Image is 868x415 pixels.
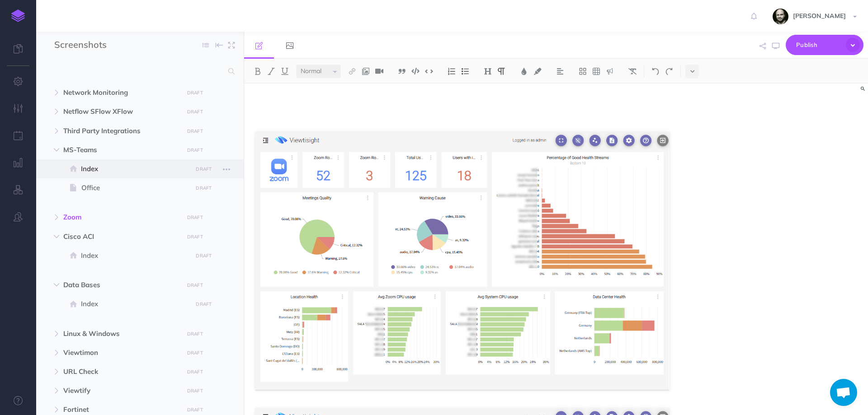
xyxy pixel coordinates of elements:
[63,212,178,223] span: Zoom
[187,147,203,153] small: DRAFT
[81,182,189,193] span: Office
[375,68,383,75] img: Add video button
[348,68,356,75] img: Link button
[786,35,863,55] button: Publish
[196,166,212,172] small: DRAFT
[592,68,600,75] img: Create table button
[63,328,178,339] span: Linux & Windows
[63,231,178,242] span: Cisco ACI
[187,369,203,375] small: DRAFT
[267,68,275,75] img: Italic button
[63,126,178,136] span: Third Party Integrations
[411,68,420,75] img: Code block button
[773,9,788,24] img: fYsxTL7xyiRwVNfLOwtv2ERfMyxBnxhkboQPdXU4.jpeg
[63,347,178,358] span: Viewtimon
[184,212,206,223] button: DRAFT
[81,250,189,261] span: Index
[184,329,206,339] button: DRAFT
[54,63,223,79] input: Search
[81,163,189,174] span: Index
[520,68,528,75] img: Text color button
[184,88,206,98] button: DRAFT
[187,90,203,96] small: DRAFT
[184,386,206,396] button: DRAFT
[184,405,206,415] button: DRAFT
[187,407,203,413] small: DRAFT
[187,350,203,356] small: DRAFT
[63,145,178,155] span: MS-Teams
[255,131,670,390] img: 2m3lMNnCoxEl0BY4tJ30.png
[187,128,203,134] small: DRAFT
[63,87,178,98] span: Network Monitoring
[184,232,206,242] button: DRAFT
[196,185,212,191] small: DRAFT
[830,379,857,406] div: Chat abierto
[193,183,215,193] button: DRAFT
[628,68,637,75] img: Clear styles button
[11,9,25,22] img: logo-mark.svg
[184,145,206,155] button: DRAFT
[63,404,178,415] span: Fortinet
[461,68,469,75] img: Unordered list button
[63,280,178,290] span: Data Bases
[184,348,206,358] button: DRAFT
[254,68,262,75] img: Bold button
[788,12,850,20] span: [PERSON_NAME]
[362,68,370,75] img: Add image button
[187,388,203,394] small: DRAFT
[606,68,614,75] img: Callout dropdown menu button
[281,68,289,75] img: Underline button
[193,251,215,261] button: DRAFT
[184,107,206,117] button: DRAFT
[193,164,215,174] button: DRAFT
[533,68,542,75] img: Text background color button
[497,68,505,75] img: Paragraph button
[187,331,203,337] small: DRAFT
[63,385,178,396] span: Viewtify
[796,38,841,52] span: Publish
[556,68,564,75] img: Alignment dropdown menu button
[54,38,160,52] input: Documentation Name
[651,68,660,75] img: Undo
[398,68,406,75] img: Blockquote button
[193,299,215,309] button: DRAFT
[187,109,203,115] small: DRAFT
[665,68,673,75] img: Redo
[184,367,206,377] button: DRAFT
[187,214,203,220] small: DRAFT
[187,234,203,240] small: DRAFT
[196,301,212,307] small: DRAFT
[187,282,203,288] small: DRAFT
[448,68,456,75] img: Ordered list button
[63,106,178,117] span: Netflow SFlow XFlow
[184,280,206,290] button: DRAFT
[425,68,433,75] img: Inline code button
[184,126,206,136] button: DRAFT
[196,253,212,259] small: DRAFT
[484,68,492,75] img: Headings dropdown button
[63,366,178,377] span: URL Check
[81,298,189,309] span: Index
